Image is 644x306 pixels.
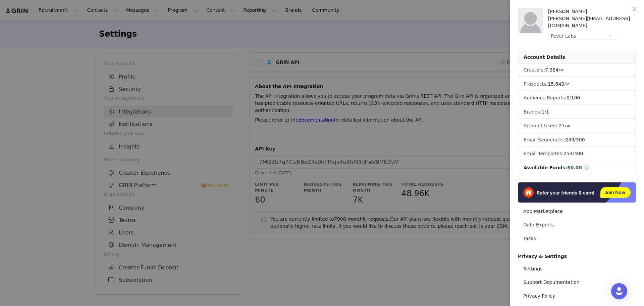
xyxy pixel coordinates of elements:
span: 7,384 [545,67,558,73]
span: ∞ [566,81,570,87]
div: Account Details [518,51,636,64]
span: 1 [542,109,545,115]
img: placeholder-profile.jpg [518,8,543,33]
li: Account Users: [518,120,636,132]
li: Brands: [518,106,636,119]
li: Creators: [518,64,636,77]
span: 400 [574,151,583,156]
div: [PERSON_NAME] [548,8,636,15]
span: 0 [567,95,570,100]
span: Available Funds: [524,165,567,170]
li: Email Sequences: [518,134,636,146]
span: / [563,151,583,156]
div: Open Intercom Messenger [611,283,627,299]
span: / [548,81,570,87]
span: ∞ [566,123,570,128]
span: ∞ [560,67,564,73]
span: $0.00 [567,165,582,170]
a: Settings [518,263,636,275]
a: Tasks [518,232,636,245]
li: Prospects: [518,78,636,91]
span: 249 [565,137,574,142]
i: icon: down [608,34,612,39]
div: Fever Labs [551,32,576,40]
span: / [559,123,570,128]
span: 100 [571,95,580,100]
img: Refer & Earn [518,182,636,203]
li: Email Templates: [518,147,636,160]
span: / [542,109,549,115]
a: App Marketplace [518,205,636,218]
span: 15,643 [548,81,564,87]
span: 1 [546,109,549,115]
a: Privacy Policy [518,290,636,302]
span: / [545,67,564,73]
li: Audience Reports: / [518,92,636,104]
span: 27 [559,123,565,128]
span: 300 [576,137,585,142]
span: / [565,137,585,142]
div: [PERSON_NAME][EMAIL_ADDRESS][DOMAIN_NAME] [548,15,636,29]
span: Privacy & Settings [518,254,567,259]
span: 253 [563,151,573,156]
i: icon: close [632,6,637,12]
a: Data Exports [518,219,636,231]
a: Support Documentation [518,276,636,289]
